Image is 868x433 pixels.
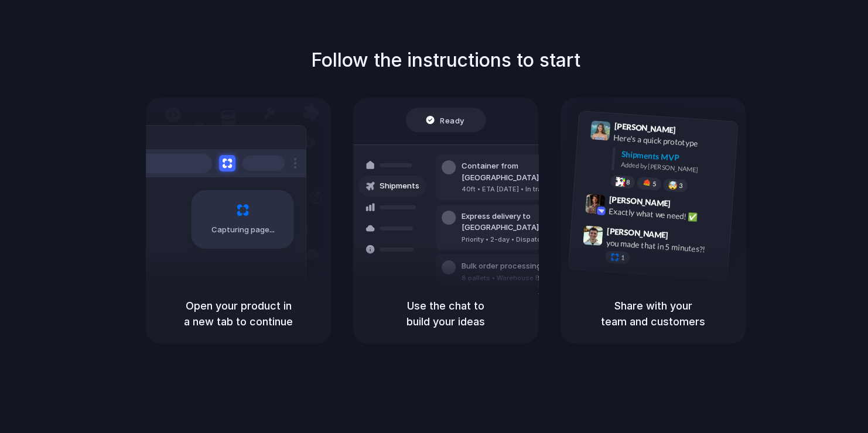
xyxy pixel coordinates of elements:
h1: Follow the instructions to start [311,46,580,74]
h5: Open your product in a new tab to continue [160,298,317,329]
div: Added by [PERSON_NAME] [620,160,728,177]
div: 8 pallets • Warehouse B • Packed [462,273,570,283]
span: [PERSON_NAME] [607,225,669,242]
div: Priority • 2-day • Dispatched [462,235,588,245]
span: Ready [440,114,465,126]
span: 8 [626,179,630,185]
div: you made that in 5 minutes?! [606,236,723,256]
span: 9:41 AM [679,125,703,139]
span: 1 [621,255,625,261]
h5: Share with your team and customers [575,298,732,329]
div: Container from [GEOGRAPHIC_DATA] [462,160,588,183]
span: 5 [652,181,657,187]
span: 9:42 AM [674,198,698,212]
span: 9:47 AM [672,230,696,244]
div: Bulk order processing [462,260,570,272]
div: Exactly what we need! ✅ [608,205,725,225]
span: 3 [679,183,683,189]
span: Capturing page [211,224,276,236]
div: Here's a quick prototype [613,132,730,152]
div: 🤯 [668,181,678,190]
span: [PERSON_NAME] [609,193,671,210]
span: Shipments [380,180,419,192]
h5: Use the chat to build your ideas [367,298,524,329]
div: Shipments MVP [621,148,729,167]
div: 40ft • ETA [DATE] • In transit [462,184,588,194]
span: [PERSON_NAME] [614,119,676,136]
div: Express delivery to [GEOGRAPHIC_DATA] [462,211,588,233]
